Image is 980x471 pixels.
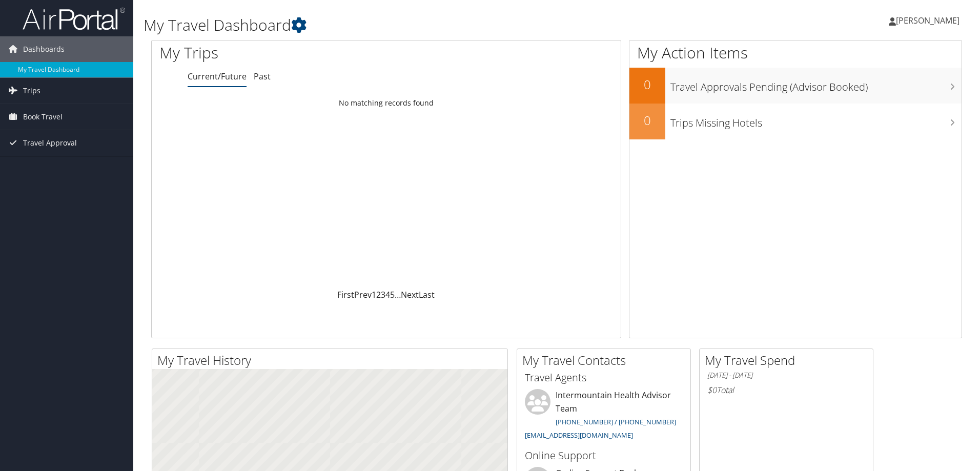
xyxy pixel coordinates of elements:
[556,417,676,426] a: [PHONE_NUMBER] / [PHONE_NUMBER]
[390,289,395,300] a: 5
[385,289,390,300] a: 4
[525,431,633,440] a: [EMAIL_ADDRESS][DOMAIN_NAME]
[707,384,865,396] h6: Total
[159,42,418,64] h1: My Trips
[337,289,354,300] a: First
[401,289,419,300] a: Next
[23,78,40,104] span: Trips
[629,112,665,129] h2: 0
[354,289,372,300] a: Prev
[419,289,435,300] a: Last
[522,352,690,369] h2: My Travel Contacts
[372,289,376,300] a: 1
[896,15,959,26] span: [PERSON_NAME]
[520,389,688,444] li: Intermountain Health Advisor Team
[395,289,401,300] span: …
[157,352,507,369] h2: My Travel History
[152,94,621,112] td: No matching records found
[707,371,865,380] h6: [DATE] - [DATE]
[188,71,247,82] a: Current/Future
[23,104,63,130] span: Book Travel
[254,71,271,82] a: Past
[629,76,665,93] h2: 0
[525,448,683,463] h3: Online Support
[376,289,381,300] a: 2
[629,68,962,104] a: 0Travel Approvals Pending (Advisor Booked)
[629,104,962,139] a: 0Trips Missing Hotels
[144,14,695,36] h1: My Travel Dashboard
[670,75,962,94] h3: Travel Approvals Pending (Advisor Booked)
[23,7,125,31] img: airportal-logo.png
[705,352,873,369] h2: My Travel Spend
[889,5,970,36] a: [PERSON_NAME]
[23,130,77,156] span: Travel Approval
[670,111,962,130] h3: Trips Missing Hotels
[707,384,717,396] span: $0
[525,371,683,385] h3: Travel Agents
[629,42,962,64] h1: My Action Items
[23,36,65,62] span: Dashboards
[381,289,385,300] a: 3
